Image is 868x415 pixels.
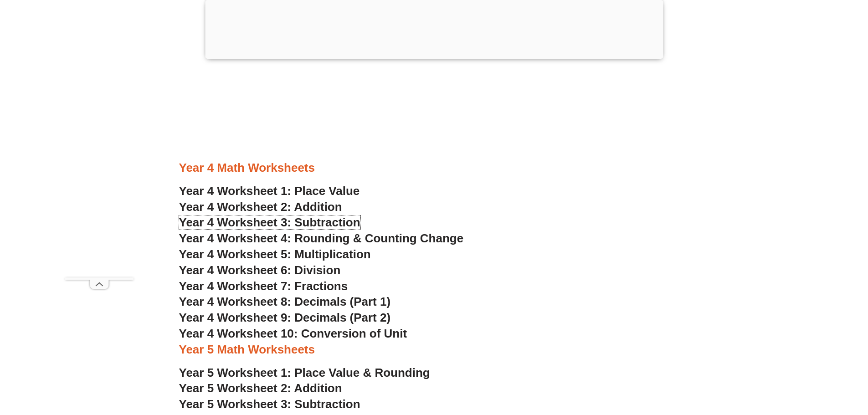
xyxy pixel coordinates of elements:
iframe: Advertisement [65,21,134,277]
a: Year 4 Worksheet 4: Rounding & Counting Change [179,231,464,245]
a: Year 4 Worksheet 3: Subtraction [179,215,360,229]
a: Year 5 Worksheet 3: Subtraction [179,397,360,411]
a: Year 4 Worksheet 6: Division [179,263,341,277]
a: Year 5 Worksheet 1: Place Value & Rounding [179,366,430,379]
a: Year 4 Worksheet 2: Addition [179,200,342,214]
a: Year 5 Worksheet 2: Addition [179,381,342,395]
a: Year 4 Worksheet 10: Conversion of Unit [179,327,407,340]
h3: Year 5 Math Worksheets [179,342,689,358]
a: Year 4 Worksheet 8: Decimals (Part 1) [179,295,391,308]
a: Year 4 Worksheet 7: Fractions [179,279,348,293]
a: Year 4 Worksheet 5: Multiplication [179,247,371,261]
a: Year 4 Worksheet 9: Decimals (Part 2) [179,311,391,324]
iframe: Advertisement [161,24,708,151]
a: Year 4 Worksheet 1: Place Value [179,184,360,198]
h3: Year 4 Math Worksheets [179,160,689,176]
iframe: Chat Widget [716,312,868,415]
